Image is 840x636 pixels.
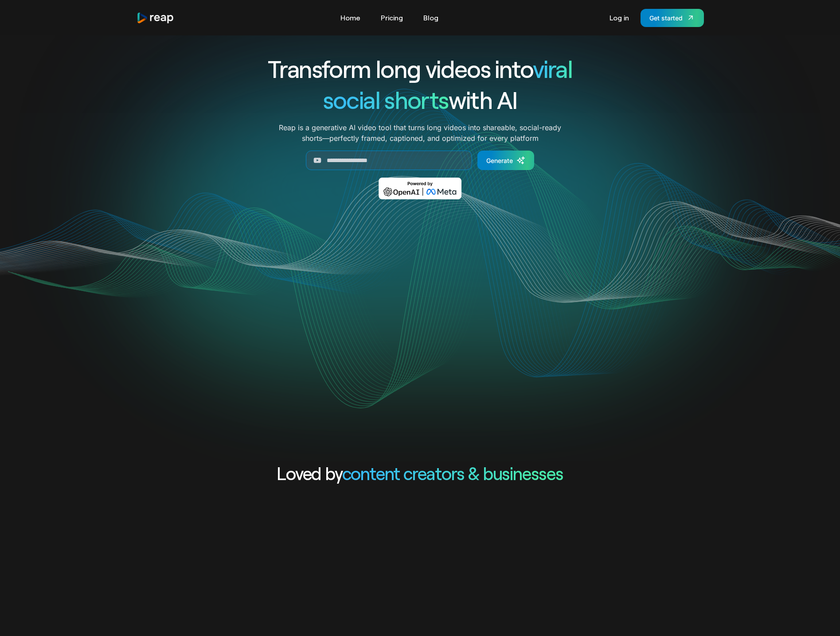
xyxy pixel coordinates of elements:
[236,53,605,84] h1: Transform long videos into
[376,11,407,25] a: Pricing
[649,13,683,23] div: Get started
[486,156,513,165] div: Generate
[419,11,443,25] a: Blog
[279,122,561,143] p: Reap is a generative AI video tool that turns long videos into shareable, social-ready shorts—per...
[242,212,598,391] video: Your browser does not support the video tag.
[137,12,175,24] a: home
[342,462,563,484] span: content creators & businesses
[477,151,534,170] a: Generate
[641,9,704,27] a: Get started
[236,151,605,170] form: Generate Form
[236,84,605,115] h1: with AI
[379,178,461,199] img: Powered by OpenAI & Meta
[605,11,633,25] a: Log in
[137,12,175,24] img: reap logo
[533,54,572,83] span: viral
[323,85,449,114] span: social shorts
[336,11,365,25] a: Home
